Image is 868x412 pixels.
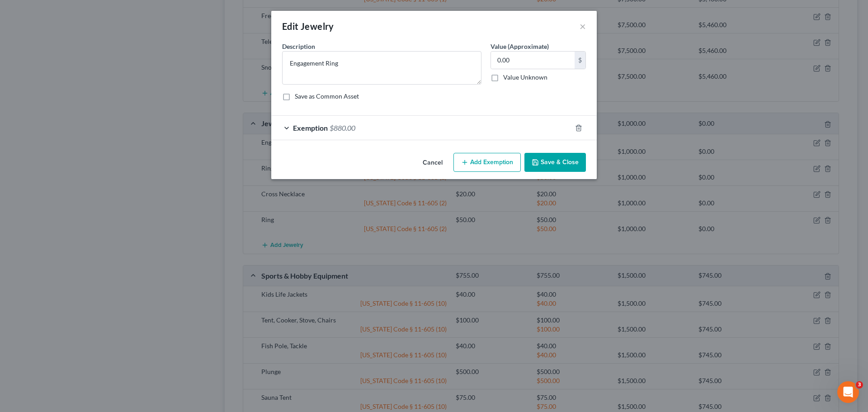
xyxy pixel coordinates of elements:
[415,154,450,172] button: Cancel
[282,43,315,50] span: Description
[503,73,547,82] label: Value Unknown
[524,153,586,172] button: Save & Close
[575,52,585,69] div: $
[856,381,863,388] span: 3
[295,92,359,101] label: Save as Common Asset
[837,381,859,403] iframe: Intercom live chat
[491,42,549,51] label: Value (Approximate)
[580,21,586,32] button: ×
[453,153,521,172] button: Add Exemption
[282,20,334,33] div: Edit Jewelry
[293,123,328,132] span: Exemption
[330,123,355,132] span: $880.00
[491,52,575,69] input: 0.00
